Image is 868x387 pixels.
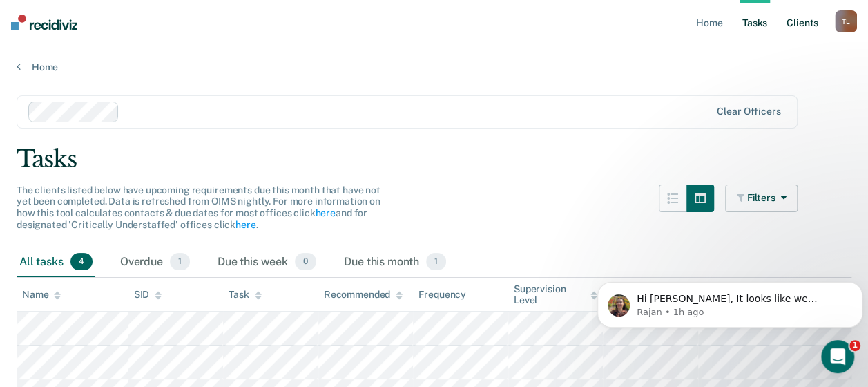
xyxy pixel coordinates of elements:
[17,61,851,73] a: Home
[17,145,851,173] div: Tasks
[11,15,77,30] img: Recidiviz
[725,185,798,212] button: Filters
[295,253,316,271] span: 0
[235,219,255,230] a: here
[821,340,854,373] iframe: Intercom live chat
[835,10,857,32] div: T L
[418,289,466,301] div: Frequency
[215,247,319,278] div: Due this week0
[324,289,403,301] div: Recommended
[229,289,261,301] div: Task
[315,207,335,218] a: here
[717,106,780,117] div: Clear officers
[170,253,190,271] span: 1
[17,185,380,230] span: The clients listed below have upcoming requirements due this month that have not yet been complet...
[17,247,95,278] div: All tasks4
[426,253,446,271] span: 1
[22,289,61,301] div: Name
[117,247,193,278] div: Overdue1
[70,253,93,271] span: 4
[835,10,857,32] button: TL
[592,253,868,350] iframe: Intercom notifications message
[849,340,860,351] span: 1
[134,289,162,301] div: SID
[514,283,598,307] div: Supervision Level
[341,247,449,278] div: Due this month1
